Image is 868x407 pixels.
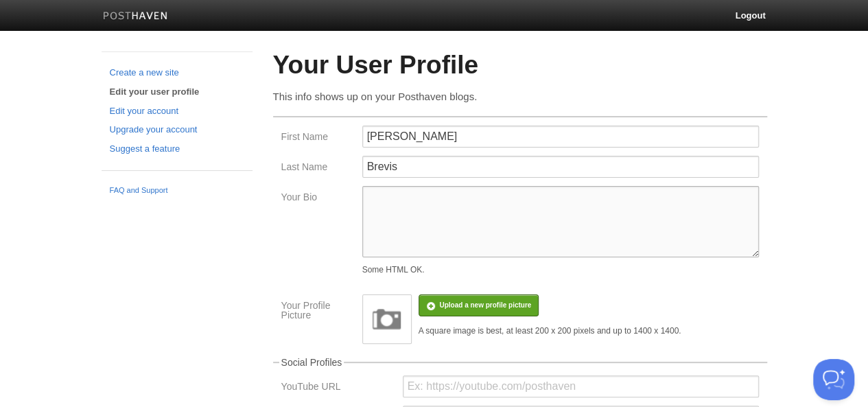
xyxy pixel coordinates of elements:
label: Your Profile Picture [281,301,354,323]
a: Suggest a feature [110,142,244,156]
div: Some HTML OK. [362,266,759,274]
a: Edit your user profile [110,85,244,100]
a: FAQ and Support [110,185,244,197]
label: First Name [281,132,354,145]
legend: Social Profiles [279,358,344,367]
label: Last Name [281,162,354,175]
label: Your Bio [281,192,354,205]
h2: Your User Profile [273,51,767,80]
input: Ex: https://youtube.com/posthaven [403,375,759,397]
a: Upgrade your account [110,123,244,137]
img: image.png [366,299,408,340]
label: YouTube URL [281,382,395,395]
img: Posthaven-bar [103,12,168,22]
iframe: Help Scout Beacon - Open [813,359,854,400]
a: Create a new site [110,66,244,80]
span: Upload a new profile picture [439,301,531,309]
a: Edit your account [110,104,244,119]
p: This info shows up on your Posthaven blogs. [273,89,767,104]
div: A square image is best, at least 200 x 200 pixels and up to 1400 x 1400. [419,327,681,335]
